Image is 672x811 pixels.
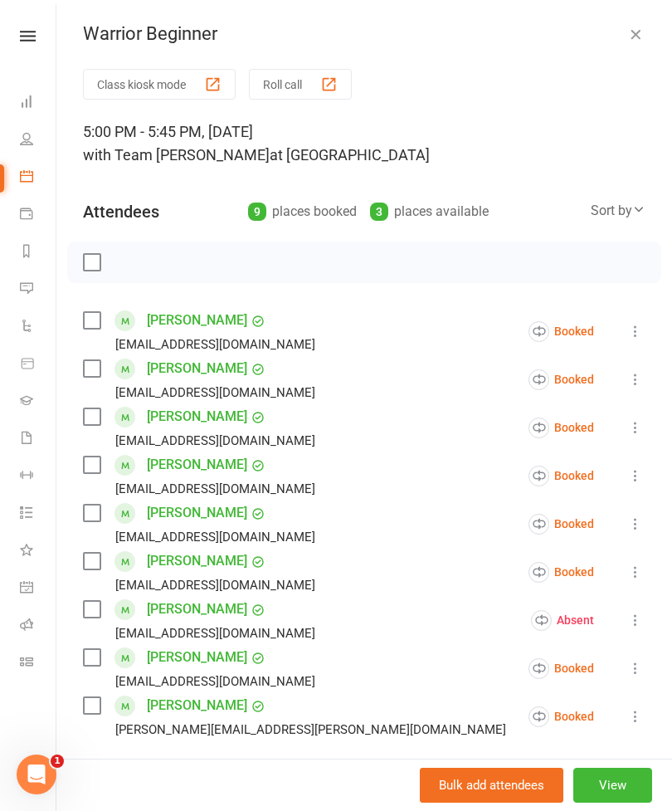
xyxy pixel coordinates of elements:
a: [PERSON_NAME] [147,452,247,478]
div: Absent [531,610,594,631]
span: with Team [PERSON_NAME] [83,146,270,164]
a: Reports [20,234,57,271]
a: [PERSON_NAME] [147,644,247,671]
a: [PERSON_NAME] [147,596,247,623]
div: Booked [528,562,594,583]
div: Booked [528,321,594,342]
div: [EMAIL_ADDRESS][DOMAIN_NAME] [115,671,315,692]
a: What's New [20,533,57,570]
div: places available [370,200,489,223]
span: at [GEOGRAPHIC_DATA] [270,146,430,164]
div: Sort by [591,200,645,222]
div: places booked [248,200,357,223]
div: Booked [528,514,594,535]
div: [EMAIL_ADDRESS][DOMAIN_NAME] [115,334,315,355]
div: [PERSON_NAME][EMAIL_ADDRESS][PERSON_NAME][DOMAIN_NAME] [115,719,506,740]
a: [PERSON_NAME] [147,355,247,382]
div: Booked [528,658,594,679]
iframe: Intercom live chat [17,755,56,794]
a: Class kiosk mode [20,645,57,682]
a: [PERSON_NAME] [147,692,247,719]
div: Warrior Beginner [56,23,672,45]
a: General attendance kiosk mode [20,570,57,608]
a: [PERSON_NAME] [147,548,247,574]
div: [EMAIL_ADDRESS][DOMAIN_NAME] [115,574,315,596]
div: Booked [528,466,594,486]
div: [EMAIL_ADDRESS][DOMAIN_NAME] [115,382,315,403]
button: View [573,768,652,803]
div: 5:00 PM - 5:45 PM, [DATE] [83,120,645,167]
div: Booked [528,706,594,727]
a: Calendar [20,159,57,197]
a: People [20,122,57,159]
div: 9 [248,203,266,221]
a: Payments [20,197,57,234]
div: Booked [528,369,594,390]
a: [PERSON_NAME] [147,403,247,430]
span: 1 [51,755,64,768]
div: Attendees [83,200,159,223]
a: Product Sales [20,346,57,384]
div: 3 [370,203,388,221]
a: [PERSON_NAME] [147,500,247,526]
div: Booked [528,418,594,438]
div: [EMAIL_ADDRESS][DOMAIN_NAME] [115,478,315,500]
div: [EMAIL_ADDRESS][DOMAIN_NAME] [115,623,315,644]
button: Class kiosk mode [83,69,236,100]
button: Roll call [249,69,352,100]
div: [EMAIL_ADDRESS][DOMAIN_NAME] [115,526,315,548]
button: Bulk add attendees [420,768,563,803]
div: [EMAIL_ADDRESS][DOMAIN_NAME] [115,430,315,452]
a: Dashboard [20,85,57,122]
a: Roll call kiosk mode [20,608,57,645]
a: [PERSON_NAME] [147,307,247,334]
